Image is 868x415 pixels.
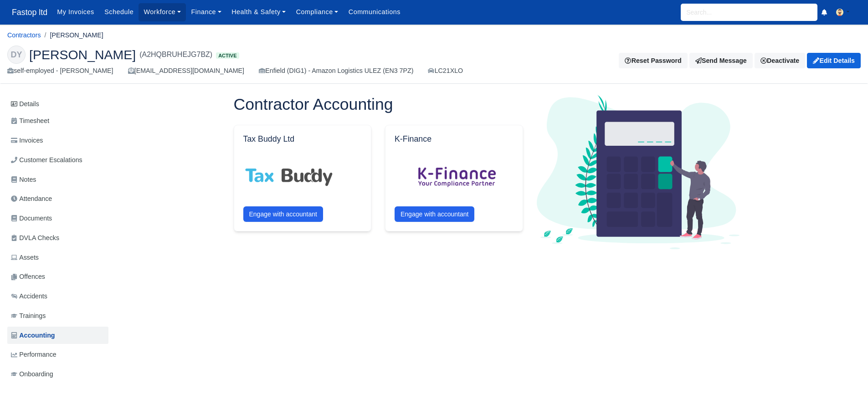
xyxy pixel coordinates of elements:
[7,171,108,189] a: Notes
[11,252,39,263] span: Assets
[344,3,406,21] a: Communications
[243,206,323,222] button: Engage with accountant
[807,53,861,68] a: Edit Details
[11,291,47,302] span: Accidents
[7,66,113,76] div: self-employed - [PERSON_NAME]
[11,349,56,360] span: Performance
[11,194,52,204] span: Attendance
[7,4,52,21] a: Fastop ltd
[11,116,49,126] span: Timesheet
[7,96,108,113] a: Details
[11,272,45,282] span: Offences
[226,3,291,21] a: Health & Safety
[291,3,344,21] a: Compliance
[234,95,523,114] h1: Contractor Accounting
[29,48,136,61] span: [PERSON_NAME]
[139,49,212,60] span: (A2HQBRUHEJG7BZ)
[11,311,46,321] span: Trainings
[7,365,108,383] a: Onboarding
[7,3,52,21] span: Fastop ltd
[41,30,103,41] li: [PERSON_NAME]
[681,4,817,21] input: Search...
[755,53,805,68] a: Deactivate
[243,134,362,144] h5: Tax Buddy Ltd
[7,151,108,169] a: Customer Escalations
[11,369,53,379] span: Onboarding
[619,53,687,68] button: Reset Password
[7,31,41,39] a: Contractors
[11,135,43,146] span: Invoices
[11,174,36,185] span: Notes
[7,132,108,149] a: Invoices
[7,229,108,247] a: DVLA Checks
[186,3,226,21] a: Finance
[11,330,55,341] span: Accounting
[99,3,139,21] a: Schedule
[7,112,108,130] a: Timesheet
[11,233,59,243] span: DVLA Checks
[689,53,753,68] a: Send Message
[428,66,463,76] a: LC21XLO
[7,287,108,305] a: Accidents
[128,66,244,76] div: [EMAIL_ADDRESS][DOMAIN_NAME]
[7,210,108,227] a: Documents
[7,346,108,364] a: Performance
[7,327,108,344] a: Accounting
[395,134,514,144] h5: K-Finance
[0,38,868,84] div: David yau
[395,206,474,222] button: Engage with accountant
[7,268,108,286] a: Offences
[52,3,99,21] a: My Invoices
[7,46,26,64] div: DY
[7,190,108,208] a: Attendance
[7,249,108,266] a: Assets
[139,3,186,21] a: Workforce
[7,307,108,325] a: Trainings
[11,213,52,224] span: Documents
[11,155,82,165] span: Customer Escalations
[216,52,239,59] span: Active
[259,66,413,76] div: Enfield (DIG1) - Amazon Logistics ULEZ (EN3 7PZ)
